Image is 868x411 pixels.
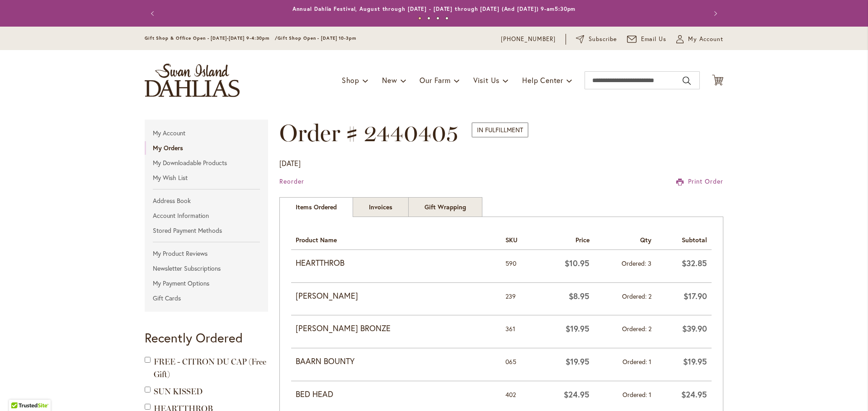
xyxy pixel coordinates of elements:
span: $19.95 [683,356,707,367]
td: 239 [501,282,538,315]
span: New [382,75,397,85]
span: Order # 2440405 [279,119,458,147]
th: Product Name [291,228,501,250]
span: 2 [648,292,651,300]
span: Ordered [622,259,648,268]
th: Subtotal [656,228,712,250]
span: Ordered [623,390,649,399]
span: $8.95 [569,291,590,301]
span: Gift Shop & Office Open - [DATE]-[DATE] 9-4:30pm / [145,35,278,41]
strong: HEARTTHROB [296,257,496,269]
span: $17.90 [684,291,707,301]
span: [DATE] [279,158,301,168]
span: Print Order [688,177,723,185]
span: $24.95 [681,389,707,400]
span: $19.95 [566,323,590,334]
span: 1 [649,390,651,399]
a: Stored Payment Methods [145,224,268,237]
button: My Account [676,35,723,44]
th: Qty [594,228,656,250]
a: Reorder [279,177,304,185]
span: My Account [688,35,723,44]
a: My Account [145,126,268,140]
button: Next [705,5,723,23]
button: 2 of 4 [427,17,430,20]
a: [PHONE_NUMBER] [501,35,556,44]
span: $32.85 [682,258,707,268]
a: Print Order [676,177,723,186]
span: Gift Shop Open - [DATE] 10-3pm [278,35,356,41]
span: 3 [648,259,651,268]
span: $10.95 [565,258,590,268]
a: Email Us [627,35,667,44]
span: 1 [649,357,651,366]
a: Address Book [145,194,268,208]
span: $39.90 [682,323,707,334]
a: My Wish List [145,171,268,185]
a: Gift Cards [145,291,268,305]
span: In Fulfillment [472,122,528,138]
a: Invoices [353,197,409,217]
th: Price [538,228,594,250]
strong: BAARN BOUNTY [296,356,496,367]
span: Help Center [522,75,563,85]
span: Our Farm [420,75,450,85]
strong: Recently Ordered [145,329,243,346]
td: 590 [501,250,538,282]
a: Annual Dahlia Festival, August through [DATE] - [DATE] through [DATE] (And [DATE]) 9-am5:30pm [292,5,576,12]
strong: [PERSON_NAME] [296,290,496,302]
span: 2 [648,324,651,333]
a: Account Information [145,209,268,222]
a: My Product Reviews [145,247,268,260]
button: Previous [145,5,163,23]
button: 4 of 4 [445,17,448,20]
span: Ordered [622,324,648,333]
strong: [PERSON_NAME] BRONZE [296,323,496,334]
a: SUN KISSED [154,387,203,397]
span: FREE - CITRON DU CAP (Free Gift) [154,357,266,379]
span: Subscribe [589,35,617,44]
a: store logo [145,64,240,97]
span: Ordered [622,292,648,300]
a: Newsletter Subscriptions [145,262,268,275]
td: 361 [501,315,538,348]
span: $24.95 [564,389,590,400]
span: Visit Us [473,75,500,85]
a: Gift Wrapping [408,197,482,217]
span: $19.95 [566,356,590,367]
button: 3 of 4 [436,17,439,20]
strong: BED HEAD [296,388,496,400]
strong: My Orders [153,143,183,152]
strong: Items Ordered [279,197,353,217]
a: My Downloadable Products [145,156,268,170]
span: Ordered [623,357,649,366]
td: 065 [501,348,538,381]
button: 1 of 4 [418,17,421,20]
a: My Orders [145,141,268,155]
span: Shop [342,75,359,85]
a: My Payment Options [145,277,268,290]
th: SKU [501,228,538,250]
span: Email Us [641,35,667,44]
a: Subscribe [576,35,617,44]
